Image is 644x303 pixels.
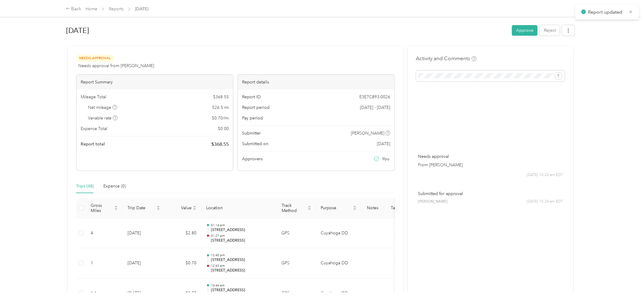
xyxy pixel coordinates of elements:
[316,218,361,249] td: Cuyahoga DD
[588,8,624,16] p: Report updated
[201,198,277,218] th: Location
[540,25,560,36] button: Reject
[109,6,124,11] a: Reports
[86,218,123,249] td: 4
[321,205,352,210] span: Purpose
[135,6,148,12] span: [DATE]
[212,115,229,121] span: $ 0.70 / mi
[86,248,123,279] td: 1
[114,207,118,211] span: caret-down
[361,198,384,218] th: Notes
[211,141,229,148] span: $ 368.55
[282,203,306,213] span: Track Method
[377,141,390,147] span: [DATE]
[88,104,117,111] span: Net mileage
[193,205,196,208] span: caret-up
[165,248,201,279] td: $0.70
[86,6,97,11] a: Home
[242,94,261,100] span: Report ID
[81,125,107,132] span: Expense Total
[351,130,384,136] span: [PERSON_NAME]
[218,125,229,132] span: $ 0.00
[610,269,644,303] iframe: Everlance-gr Chat Button Frame
[123,198,165,218] th: Trip Date
[128,205,155,210] span: Trip Date
[211,253,272,257] p: 12:40 pm
[353,205,357,208] span: caret-up
[382,156,389,162] span: You
[76,75,233,90] div: Report Summary
[165,218,201,249] td: $2.80
[277,198,316,218] th: Track Method
[527,199,563,204] span: [DATE] 10:24 am EDT
[211,223,272,227] p: 01:14 pm
[242,104,270,111] span: Report period
[353,207,357,211] span: caret-down
[418,153,563,160] p: Needs approval
[103,183,126,190] div: Expense (0)
[395,230,396,236] span: -
[418,191,563,197] p: Submitted for approval
[418,162,563,168] p: From [PERSON_NAME]
[211,227,272,233] p: [STREET_ADDRESS]
[66,23,508,38] h1: Sep 2025
[242,141,268,147] span: Submitted on
[123,218,165,249] td: [DATE]
[211,283,272,288] p: 10:44 am
[360,104,390,111] span: [DATE] - [DATE]
[308,207,311,211] span: caret-down
[308,205,311,208] span: caret-up
[211,238,272,243] p: [STREET_ADDRESS]
[360,94,390,100] span: E3E7C893-0026
[81,141,105,147] span: Report total
[316,248,361,279] td: Cuyahoga DD
[81,94,106,100] span: Mileage Total
[416,55,477,62] h4: Activity and Comments
[277,248,316,279] td: GPS
[395,260,396,266] span: -
[277,218,316,249] td: GPS
[91,203,113,213] span: Gross Miles
[395,291,396,296] span: -
[76,183,94,190] div: Trips (48)
[78,63,154,69] span: Needs approval from [PERSON_NAME]
[211,257,272,263] p: [STREET_ADDRESS]
[238,75,395,90] div: Report details
[211,234,272,238] p: 01:27 pm
[512,25,538,36] button: Approve
[193,207,196,211] span: caret-down
[242,130,261,136] span: Submitter
[66,5,82,13] div: Back
[123,248,165,279] td: [DATE]
[211,264,272,268] p: 12:43 pm
[211,268,272,273] p: [STREET_ADDRESS]
[213,94,229,100] span: $ 368.55
[211,288,272,293] p: [STREET_ADDRESS]
[165,198,201,218] th: Value
[242,156,263,162] span: Approvers
[157,207,160,211] span: caret-down
[170,205,192,210] span: Value
[384,198,407,218] th: Tags
[527,172,563,178] span: [DATE] 10:24 am EDT
[86,198,123,218] th: Gross Miles
[212,104,229,111] span: 526.5 mi
[242,115,263,121] span: Pay period
[157,205,160,208] span: caret-up
[316,198,361,218] th: Purpose
[418,199,448,204] span: [PERSON_NAME]
[88,115,118,121] span: Variable rate
[76,55,114,62] span: Needs Approval
[114,205,118,208] span: caret-up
